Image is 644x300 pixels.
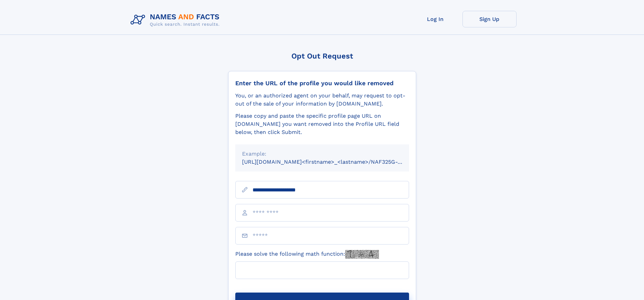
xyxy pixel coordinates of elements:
label: Please solve the following math function: [235,250,379,259]
small: [URL][DOMAIN_NAME]<firstname>_<lastname>/NAF325G-xxxxxxxx [242,159,422,165]
div: Please copy and paste the specific profile page URL on [DOMAIN_NAME] you want removed into the Pr... [235,112,409,136]
a: Log In [408,11,462,27]
div: Example: [242,150,402,158]
a: Sign Up [462,11,517,27]
img: Logo Names and Facts [128,11,225,29]
div: Enter the URL of the profile you would like removed [235,79,409,87]
div: Opt Out Request [228,52,416,60]
div: You, or an authorized agent on your behalf, may request to opt-out of the sale of your informatio... [235,92,409,108]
